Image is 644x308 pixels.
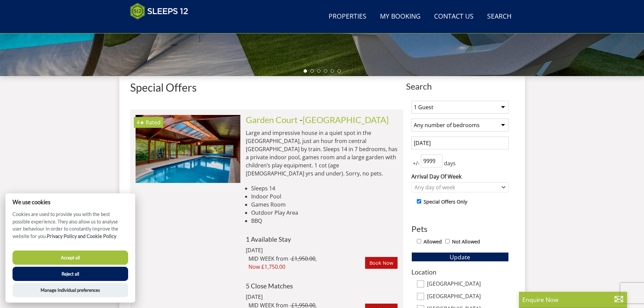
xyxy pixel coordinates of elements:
a: 4★ Rated [136,115,240,183]
span: days [443,159,457,167]
p: Large and impressive house in a quiet spot in the [GEOGRAPHIC_DATA], just an hour from central [G... [246,129,398,177]
a: Search [484,9,514,24]
span: Update [450,253,470,261]
h3: Pets [411,224,509,233]
p: Enquire Now [522,295,624,304]
button: Manage Individual preferences [13,283,128,297]
span: Now £1,750.00 [248,263,365,271]
div: [DATE] [246,246,337,254]
span: Search [406,81,514,91]
span: Garden Court has a 4 star rating under the Quality in Tourism Scheme [137,119,144,126]
label: [GEOGRAPHIC_DATA] [427,281,509,288]
a: Privacy Policy and Cookie Policy [47,233,116,239]
h1: Special Offers [130,81,403,93]
span: £1,950.00 [291,255,315,262]
a: Properties [326,9,369,24]
img: garden-court-surrey-pool-holiday-sleeps12.original.jpg [136,115,240,183]
label: Allowed [424,238,442,245]
a: Book Now [365,257,398,268]
label: [GEOGRAPHIC_DATA] [427,293,509,301]
h4: 5 Close Matches [246,282,398,289]
div: Combobox [411,182,509,192]
button: Update [411,252,509,262]
a: My Booking [377,9,423,24]
h4: 1 Available Stay [246,236,398,243]
li: BBQ [251,217,398,225]
li: Games Room [251,200,398,209]
p: Cookies are used to provide you with the best possible experience. They also allow us to analyse ... [5,211,135,245]
li: Outdoor Play Area [251,209,398,217]
img: Sleeps 12 [130,3,188,20]
li: Indoor Pool [251,192,398,200]
li: Sleeps 14 [251,184,398,192]
a: [GEOGRAPHIC_DATA] [303,115,389,125]
button: Reject all [13,267,128,281]
label: Special Offers Only [424,198,467,206]
span: - [300,115,389,125]
a: Garden Court [246,115,298,125]
div: [DATE] [246,293,337,301]
h3: Location [411,268,509,276]
span: Rated [146,119,161,126]
div: Any day of week [413,184,500,191]
label: Not Allowed [452,238,480,245]
label: Arrival Day Of Week [411,172,509,181]
a: Contact Us [431,9,476,24]
input: Arrival Date [411,137,509,149]
span: +/- [411,159,421,167]
h2: We use cookies [5,199,135,205]
button: Accept all [13,251,128,265]
iframe: Customer reviews powered by Trustpilot [127,24,198,29]
div: MID WEEK from - , [248,255,365,271]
